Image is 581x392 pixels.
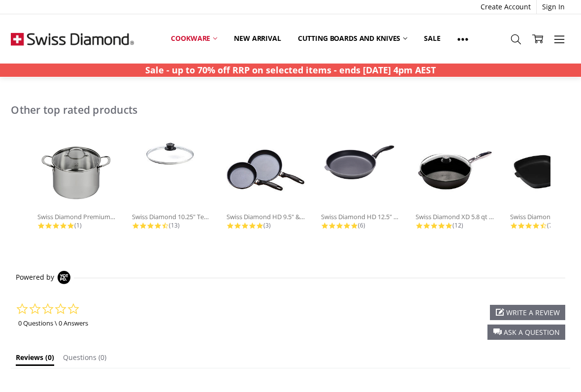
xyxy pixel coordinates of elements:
[16,353,43,362] span: Reviews
[321,131,400,221] a: Swiss Diamond HD 12.5" Nonstick Fry...
[16,273,54,281] span: Powered by
[290,28,416,49] a: Cutting boards and knives
[45,353,54,362] span: (0)
[11,14,134,64] img: Free Shipping On Every Order
[162,28,226,49] a: Cookware
[506,308,560,317] span: write a review
[226,28,289,49] a: New arrival
[321,212,400,221] div: Swiss Diamond HD 12.5" Nonstick Fry...
[449,28,477,50] a: Show All
[98,353,106,362] span: (0)
[504,327,560,337] span: ask a question
[416,221,494,229] div: 12 Total Reviews
[416,212,494,221] div: Swiss Diamond XD 5.8 qt Nonstick...
[226,212,305,221] div: Swiss Diamond HD 9.5" & 11"...
[37,131,116,221] a: Swiss Diamond Premium Steel DLX 7.6...
[416,28,449,49] a: Sale
[11,105,570,114] h2: Other top rated products
[321,221,400,229] div: 6 Total Reviews
[132,131,211,221] a: Swiss Diamond 10.25" Tempered Glass...
[226,221,305,229] div: 3 Total Reviews
[37,212,116,221] div: Swiss Diamond Premium Steel DLX 7.6...
[18,319,88,327] a: 0 Questions \ 0 Answers
[132,212,211,221] div: Swiss Diamond 10.25" Tempered Glass...
[37,221,116,229] div: 1 Total Reviews
[132,221,211,229] div: 13 Total Reviews
[226,131,305,221] a: Swiss Diamond HD 9.5" & 11"...
[145,64,436,76] strong: Sale - up to 70% off RRP on selected items - ends [DATE] 4pm AEST
[416,131,494,221] a: Swiss Diamond XD 5.8 qt Nonstick...
[63,353,97,362] span: Questions
[490,305,565,320] div: write a review
[487,325,565,340] div: ask a question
